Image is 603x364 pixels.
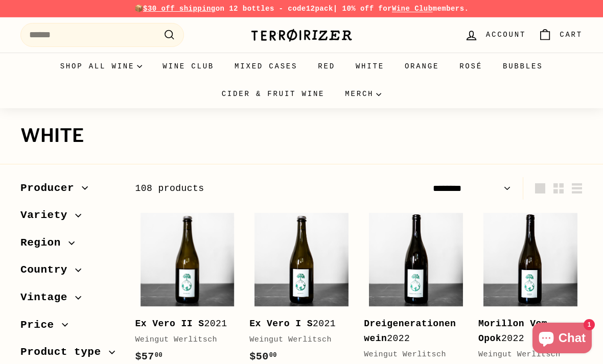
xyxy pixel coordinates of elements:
h1: White [20,126,583,146]
summary: Shop all wine [50,53,153,80]
strong: 12pack [306,5,333,13]
div: 2022 [364,317,458,346]
summary: Merch [335,80,391,108]
button: Variety [20,204,119,232]
b: Ex Vero I S [249,319,313,329]
span: Account [486,29,526,40]
span: Producer [20,180,82,197]
div: 2021 [135,317,229,331]
span: Region [20,234,68,252]
button: Region [20,232,119,259]
a: Wine Club [392,5,433,13]
button: Vintage [20,286,119,314]
a: Mixed Cases [224,53,308,80]
div: Weingut Werlitsch [135,334,229,346]
a: Bubbles [493,53,553,80]
button: Price [20,314,119,342]
span: Price [20,317,62,334]
a: Account [458,20,532,50]
div: 2022 [478,317,572,346]
div: 108 products [135,181,359,196]
a: White [345,53,395,80]
b: Morillon Vom Opok [478,319,547,344]
button: Producer [20,177,119,205]
span: $30 off shipping [143,5,216,13]
span: Vintage [20,289,75,306]
a: Rosé [449,53,493,80]
div: Weingut Werlitsch [364,349,458,361]
a: Wine Club [152,53,224,80]
button: Country [20,259,119,286]
a: Cart [532,20,589,50]
sup: 00 [269,352,277,359]
b: Dreigenerationenwein [364,319,456,344]
div: Weingut Werlitsch [249,334,343,346]
b: Ex Vero II S [135,319,204,329]
span: $50 [249,351,277,362]
a: Cider & Fruit Wine [212,80,335,108]
span: $57 [135,351,163,362]
a: Orange [395,53,449,80]
span: Product type [20,344,109,361]
inbox-online-store-chat: Shopify online store chat [529,323,595,356]
a: Red [308,53,345,80]
span: Variety [20,207,75,224]
p: 📦 on 12 bottles - code | 10% off for members. [20,3,583,14]
div: 2021 [249,317,343,331]
span: Country [20,261,75,279]
div: Weingut Werlitsch [478,349,572,361]
sup: 00 [155,352,163,359]
span: Cart [560,29,583,40]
